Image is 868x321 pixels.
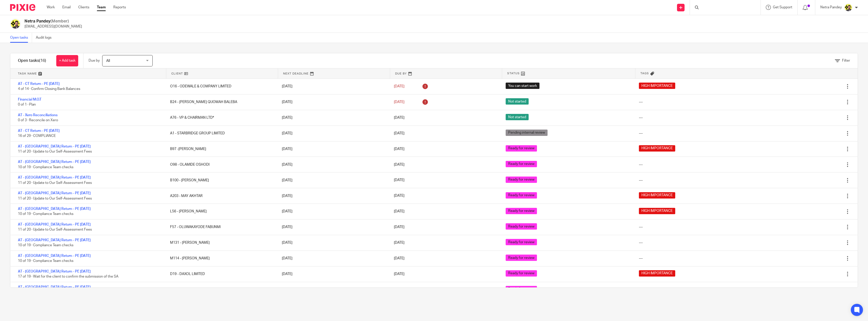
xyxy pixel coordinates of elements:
p: Due by [89,58,100,63]
span: Ready for review [506,145,537,152]
a: Team [97,5,106,10]
div: --- [639,115,643,120]
span: 10 of 19 · Compliance Team checks [18,212,73,216]
span: 10 of 19 · Compliance Team checks [18,243,73,247]
div: --- [639,240,643,245]
div: A203 - MAY AKHTAR [165,191,277,201]
span: Tags [640,71,649,76]
span: Pending internal review [506,130,548,136]
div: [DATE] [277,160,389,170]
a: AT - [GEOGRAPHIC_DATA] Return - PE [DATE] [18,207,91,211]
div: Y6 - [PERSON_NAME] [165,285,277,295]
div: --- [639,287,643,292]
a: AT - [GEOGRAPHIC_DATA] Return - PE [DATE] [18,145,91,148]
span: [DATE] [394,147,404,151]
span: HIGH IMPORTANCE [639,83,675,89]
a: AT - [GEOGRAPHIC_DATA] Return - PE [DATE] [18,270,91,273]
div: [DATE] [277,97,389,107]
span: 16 of 29 · COMPLIANCE [18,134,56,138]
span: HIGH IMPORTANCE [639,145,675,152]
span: Ready for review [506,192,537,199]
span: HIGH IMPORTANCE [639,192,675,199]
span: [DATE] [394,85,404,88]
span: Ready for review [506,161,537,167]
div: A76 - VP & CHAIRMAN LTD* [165,113,277,123]
span: (16) [39,59,46,63]
span: [DATE] [394,194,404,198]
a: AT - [GEOGRAPHIC_DATA] Return - PE [DATE] [18,254,91,258]
a: Email [62,5,71,10]
span: Ready for review [506,286,537,292]
span: Get Support [773,6,792,9]
a: Clients [78,5,89,10]
span: All [106,59,110,63]
h1: Open tasks [18,58,46,63]
div: --- [639,178,643,183]
div: [DATE] [277,175,389,185]
a: Work [47,5,55,10]
span: [DATE] [394,116,404,119]
span: [DATE] [394,179,404,182]
a: AT - [GEOGRAPHIC_DATA] Return - PE [DATE] [18,191,91,195]
div: B100 - [PERSON_NAME] [165,175,277,185]
a: AT - [GEOGRAPHIC_DATA] Return - PE [DATE] [18,285,91,289]
a: Audit logs [36,33,55,43]
a: Open tasks [10,33,32,43]
div: [DATE] [277,222,389,232]
div: [DATE] [277,81,389,91]
div: O16 - ODEWALE & COMPANY LIMITED [165,81,277,91]
p: [EMAIL_ADDRESS][DOMAIN_NAME] [24,24,82,29]
span: [DATE] [394,163,404,166]
span: HIGH IMPORTANCE [639,270,675,277]
span: 11 of 20 · Update to Our Self-Assessment Fees [18,228,92,232]
span: Ready for review [506,223,537,230]
a: AT - [GEOGRAPHIC_DATA] Return - PE [DATE] [18,176,91,179]
div: --- [639,131,643,136]
span: [DATE] [394,225,404,229]
span: 11 of 20 · Update to Our Self-Assessment Fees [18,181,92,185]
a: AT - CT Return - PE [DATE] [18,82,60,86]
a: AT - Xero Reconciliations [18,113,58,117]
a: AT - [GEOGRAPHIC_DATA] Return - PE [DATE] [18,238,91,242]
span: 10 of 19 · Compliance Team checks [18,165,73,169]
div: [DATE] [277,206,389,216]
img: Netra-New-Starbridge-Yellow.jpg [10,19,21,29]
div: M131 - [PERSON_NAME] [165,238,277,248]
span: 11 of 20 · Update to Our Self-Assessment Fees [18,197,92,200]
span: Ready for review [506,255,537,261]
div: [DATE] [277,113,389,123]
span: 0 of 3 · Reconcile on Xero [18,118,58,122]
span: [DATE] [394,257,404,260]
div: [DATE] [277,285,389,295]
div: --- [639,225,643,230]
img: Pixie [10,4,35,11]
p: Netra Pandey [820,5,842,10]
span: You can start work [506,83,539,89]
h2: Netra Pandey [24,19,82,24]
span: Ready for review [506,177,537,183]
div: [DATE] [277,253,389,263]
div: --- [639,162,643,167]
div: L56 - [PERSON_NAME] [165,206,277,216]
div: --- [639,100,643,105]
a: + Add task [56,55,78,66]
span: (Member) [50,19,69,23]
span: 0 of 1 · Plan [18,103,36,106]
div: [DATE] [277,191,389,201]
div: [DATE] [277,238,389,248]
div: M114 - [PERSON_NAME] [165,253,277,263]
div: F57 - OLUWAKAYODE FABUNMI [165,222,277,232]
span: [DATE] [394,210,404,213]
a: AT - [GEOGRAPHIC_DATA] Return - PE [DATE] [18,160,91,164]
span: 10 of 19 · Compliance Team checks [18,259,73,263]
span: Not started [506,114,529,120]
span: Ready for review [506,208,537,214]
span: 4 of 14 · Confirm Closing Bank Balances [18,87,80,91]
div: D19 - DAXOL LIMITED [165,269,277,279]
div: [DATE] [277,144,389,154]
span: [DATE] [394,132,404,135]
span: [DATE] [394,272,404,276]
span: Not started [506,98,529,105]
a: AT - CT Return - PE [DATE] [18,129,60,133]
span: [DATE] [394,100,404,104]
